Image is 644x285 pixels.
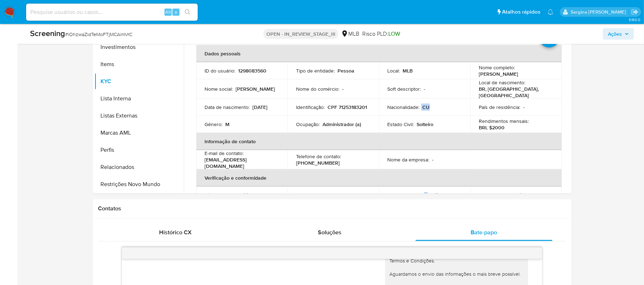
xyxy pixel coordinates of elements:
[629,17,640,22] span: 3.160.0
[253,104,268,110] p: [DATE]
[196,169,562,186] th: Verificação e conformidade
[388,121,414,127] p: Estado Civil :
[296,153,341,160] p: Telefone de contato :
[205,67,236,74] p: ID do usuário :
[296,86,339,92] p: Nome do comércio :
[388,67,400,74] p: Local :
[94,39,184,56] button: Investimentos
[388,30,400,38] span: LOW
[205,156,276,169] p: [EMAIL_ADDRESS][DOMAIN_NAME]
[94,107,184,124] button: Listas Externas
[205,150,244,156] p: E-mail de contato :
[30,27,65,39] b: Screening
[94,141,184,159] button: Perfis
[94,159,184,176] button: Relacionados
[417,121,434,127] p: Solteiro
[479,71,518,77] p: [PERSON_NAME]
[432,192,442,198] p: Não
[479,86,550,99] p: BR, [GEOGRAPHIC_DATA], [GEOGRAPHIC_DATA]
[296,67,335,74] p: Tipo de entidade :
[338,67,354,74] p: Pessoa
[94,124,184,141] button: Marcas AML
[631,8,639,16] a: Sair
[571,9,629,15] p: sergina.neta@mercadolivre.com
[432,156,434,163] p: -
[479,124,505,131] p: BRL $2000
[94,56,184,73] button: Items
[362,30,400,38] span: Risco PLD:
[603,28,634,40] button: Ações
[336,192,338,198] p: -
[608,28,622,40] span: Ações
[26,7,198,17] input: Pesquise usuários ou casos...
[388,156,429,163] p: Nome da empresa :
[205,104,250,110] p: Data de nascimento :
[342,86,344,92] p: -
[388,104,420,110] p: Nacionalidade :
[239,67,267,74] p: 1298083560
[471,228,497,236] span: Bate-papo
[296,192,333,198] p: Sujeito obrigado :
[226,121,230,127] p: M
[205,192,235,198] p: Nível de KYC :
[175,9,177,15] span: s
[98,205,566,212] h1: Contatos
[479,64,515,71] p: Nome completo :
[423,104,430,110] p: CU
[205,86,233,92] p: Nome social :
[502,8,540,16] span: Atalhos rápidos
[94,176,184,193] button: Restrições Novo Mundo
[523,104,525,110] p: -
[196,45,562,62] th: Dados pessoais
[296,121,320,127] p: Ocupação :
[479,192,536,198] p: Tipo de Confirmação PEP :
[341,30,359,38] div: MLB
[180,7,195,17] button: search-icon
[388,192,429,198] p: PEP confirmado :
[65,31,132,38] span: # iOhzwaZidTeMoFTjMCAimVrC
[479,79,525,86] p: Local de nascimento :
[94,90,184,107] button: Lista Interna
[296,160,340,166] p: [PHONE_NUMBER]
[388,86,421,92] p: Soft descriptor :
[318,228,341,236] span: Soluções
[196,133,562,150] th: Informação de contato
[424,86,426,92] p: -
[165,9,171,15] span: Alt
[479,118,529,124] p: Rendimentos mensais :
[403,67,413,74] p: MLB
[159,228,192,236] span: Histórico CX
[205,121,223,127] p: Gênero :
[323,121,361,127] p: Administrador (a)
[296,104,325,110] p: Identificação :
[264,29,338,39] p: OPEN - IN_REVIEW_STAGE_III
[479,104,520,110] p: País de residência :
[539,192,540,198] p: -
[236,86,275,92] p: [PERSON_NAME]
[237,192,254,198] p: verified
[94,73,184,90] button: KYC
[328,104,367,110] p: CPF 71253183201
[547,9,554,15] a: Notificações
